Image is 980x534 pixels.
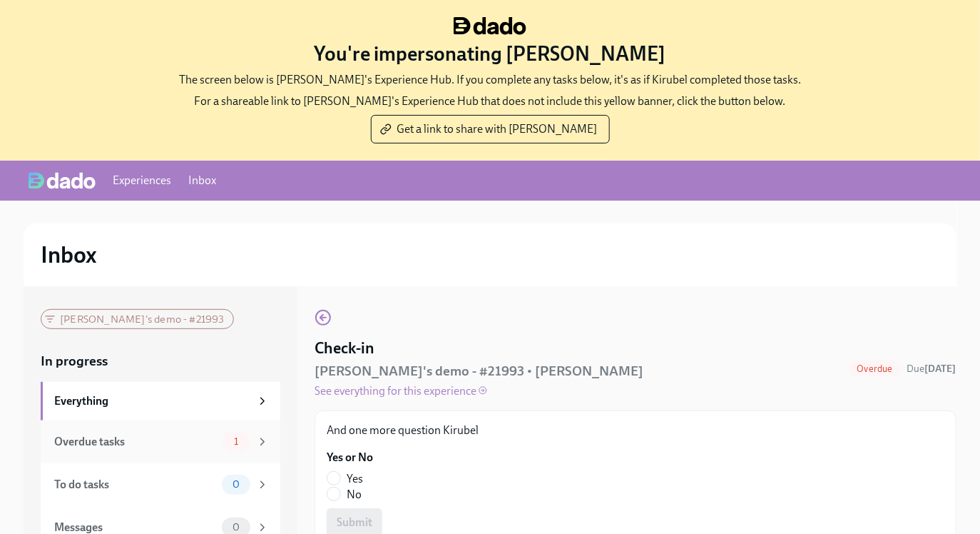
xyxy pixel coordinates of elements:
span: No [347,487,362,503]
strong: [DATE] [925,363,956,375]
a: See everything for this experience [315,383,487,399]
span: 0 [224,522,248,533]
span: Yes [347,471,363,487]
h4: Check-in [315,338,374,359]
span: September 19th, 2025 18:00 [907,362,956,376]
a: Everything [41,382,280,420]
h5: [PERSON_NAME]'s demo - #21993 • [PERSON_NAME] [315,362,643,381]
a: Overdue tasks1 [41,420,280,463]
h3: You're impersonating [PERSON_NAME] [315,41,666,66]
p: The screen below is [PERSON_NAME]'s Experience Hub. If you complete any tasks below, it's as if K... [179,72,801,88]
button: Get a link to share with [PERSON_NAME] [371,115,610,143]
h2: Inbox [41,241,97,269]
p: For a shareable link to [PERSON_NAME]'s Experience Hub that does not include this yellow banner, ... [195,94,786,109]
div: Overdue tasks [54,434,216,450]
div: Everything [54,393,250,409]
img: dado [29,172,96,189]
a: Inbox [188,173,216,188]
img: dado [454,17,526,35]
div: To do tasks [54,477,216,493]
a: To do tasks0 [41,463,280,506]
span: Get a link to share with [PERSON_NAME] [383,122,598,136]
label: Yes or No [327,450,374,465]
span: Overdue [849,363,902,374]
a: In progress [41,352,280,371]
span: 1 [225,436,247,447]
span: 0 [224,479,248,490]
a: Experiences [113,173,171,188]
span: Due [907,363,956,375]
p: And one more question Kirubel [327,423,944,438]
